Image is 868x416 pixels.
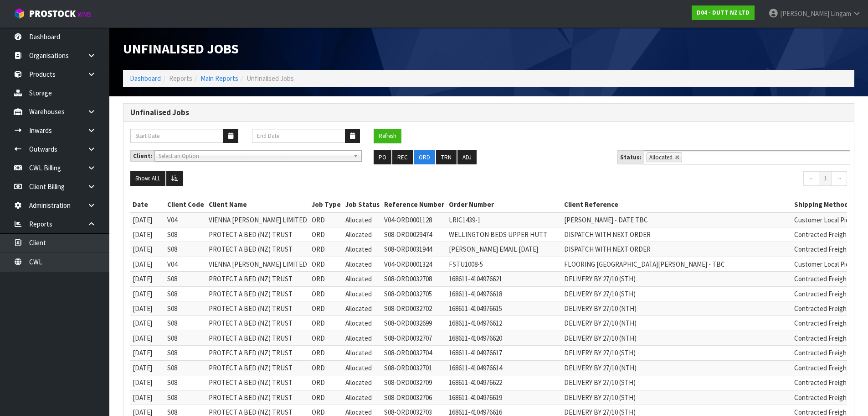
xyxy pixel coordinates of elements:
[447,242,562,257] td: [PERSON_NAME] EMAIL [DATE]
[447,360,562,375] td: 168611-4104976614
[345,363,372,372] span: Allocated
[309,316,343,331] td: ORD
[447,227,562,242] td: WELLINGTON BEDS UPPER HUTT
[345,274,372,283] span: Allocated
[345,393,372,402] span: Allocated
[447,272,562,286] td: 168611-4104976621
[309,331,343,345] td: ORD
[345,304,372,313] span: Allocated
[309,212,343,227] td: ORD
[792,331,862,345] td: Contracted Freight
[206,390,309,405] td: PROTECT A BED (NZ) TRUST
[343,197,382,212] th: Job Status
[165,331,206,345] td: S08
[792,301,862,316] td: Contracted Freight
[382,197,447,212] th: Reference Number
[457,150,477,165] button: ADJ
[206,301,309,316] td: PROTECT A BED (NZ) TRUST
[374,129,401,143] button: Refresh
[345,230,372,239] span: Allocated
[562,360,792,375] td: DELIVERY BY 27/10 (NTH)
[130,375,165,390] td: [DATE]
[130,272,165,286] td: [DATE]
[382,227,447,242] td: S08-ORD0029474
[165,390,206,405] td: S08
[496,171,847,188] nav: Page navigation
[792,242,862,257] td: Contracted Freight
[247,74,294,83] span: Unfinalised Jobs
[382,331,447,345] td: S08-ORD0032707
[382,272,447,286] td: S08-ORD0032708
[206,375,309,390] td: PROTECT A BED (NZ) TRUST
[780,9,829,18] span: [PERSON_NAME]
[562,375,792,390] td: DELIVERY BY 27/10 (STH)
[447,301,562,316] td: 168611-4104976615
[130,212,165,227] td: [DATE]
[414,150,435,165] button: ORD
[165,346,206,360] td: S08
[620,153,642,161] strong: Status:
[792,346,862,360] td: Contracted Freight
[562,286,792,301] td: DELIVERY BY 27/10 (STH)
[436,150,457,165] button: TRN
[130,197,165,212] th: Date
[803,171,819,186] a: ←
[382,360,447,375] td: S08-ORD0032701
[165,286,206,301] td: S08
[206,286,309,301] td: PROTECT A BED (NZ) TRUST
[447,197,562,212] th: Order Number
[382,286,447,301] td: S08-ORD0032705
[165,316,206,331] td: S08
[77,10,92,19] small: WMS
[309,375,343,390] td: ORD
[309,197,343,212] th: Job Type
[165,360,206,375] td: S08
[165,375,206,390] td: S08
[165,227,206,242] td: S08
[345,245,372,253] span: Allocated
[345,260,372,269] span: Allocated
[345,216,372,224] span: Allocated
[130,390,165,405] td: [DATE]
[831,9,851,18] span: Lingam
[447,316,562,331] td: 168611-4104976612
[309,301,343,316] td: ORD
[562,272,792,286] td: DELIVERY BY 27/10 (STH)
[309,272,343,286] td: ORD
[792,272,862,286] td: Contracted Freight
[831,171,847,186] a: →
[819,171,832,186] a: 1
[200,74,238,83] a: Main Reports
[562,227,792,242] td: DISPATCH WITH NEXT ORDER
[130,316,165,331] td: [DATE]
[692,5,755,20] a: D04 - DUTT NZ LTD
[130,257,165,271] td: [DATE]
[206,331,309,345] td: PROTECT A BED (NZ) TRUST
[309,286,343,301] td: ORD
[792,257,862,271] td: Customer Local Pickup
[562,242,792,257] td: DISPATCH WITH NEXT ORDER
[130,360,165,375] td: [DATE]
[562,316,792,331] td: DELIVERY BY 27/10 (NTH)
[206,360,309,375] td: PROTECT A BED (NZ) TRUST
[382,375,447,390] td: S08-ORD0032709
[562,390,792,405] td: DELIVERY BY 27/10 (STH)
[792,227,862,242] td: Contracted Freight
[447,331,562,345] td: 168611-4104976620
[130,331,165,345] td: [DATE]
[562,257,792,271] td: FLOORING [GEOGRAPHIC_DATA][PERSON_NAME] - TBC
[345,290,372,298] span: Allocated
[206,242,309,257] td: PROTECT A BED (NZ) TRUST
[792,212,862,227] td: Customer Local Pickup
[309,390,343,405] td: ORD
[792,316,862,331] td: Contracted Freight
[123,40,239,57] span: Unfinalised Jobs
[562,212,792,227] td: [PERSON_NAME] - DATE TBC
[165,272,206,286] td: S08
[382,346,447,360] td: S08-ORD0032704
[382,390,447,405] td: S08-ORD0032706
[159,151,349,162] span: Select an Option
[130,227,165,242] td: [DATE]
[133,152,152,160] strong: Client:
[130,129,224,143] input: Start Date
